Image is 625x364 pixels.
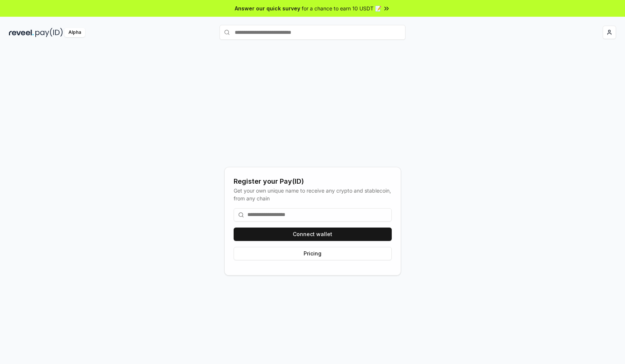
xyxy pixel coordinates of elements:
[9,28,34,37] img: reveel_dark
[35,28,63,37] img: pay_id
[234,187,392,202] div: Get your own unique name to receive any crypto and stablecoin, from any chain
[64,28,85,37] div: Alpha
[234,228,392,241] button: Connect wallet
[234,247,392,260] button: Pricing
[302,4,381,12] span: for a chance to earn 10 USDT 📝
[235,4,300,12] span: Answer our quick survey
[234,176,392,187] div: Register your Pay(ID)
